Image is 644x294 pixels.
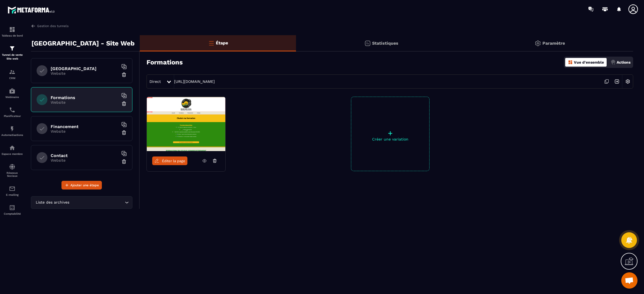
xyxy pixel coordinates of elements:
p: Actions [617,60,630,64]
img: trash [121,101,127,106]
img: scheduler [9,107,15,113]
a: Éditer la page [152,156,187,165]
span: Ajouter une étape [70,182,99,188]
a: schedulerschedulerPlanificateur [1,103,23,122]
p: CRM [1,77,23,80]
p: + [351,129,429,137]
p: Statistiques [372,41,398,46]
h6: Financement [51,124,118,129]
p: Espace membre [1,152,23,155]
span: Liste des archives [34,200,70,205]
p: Website [51,129,118,133]
img: bars-o.4a397970.svg [208,40,214,46]
img: formation [9,69,15,75]
p: E-mailing [1,193,23,196]
button: Ajouter une étape [61,181,102,190]
div: Ouvrir le chat [621,272,638,289]
input: Search for option [70,200,123,205]
p: Website [51,100,118,104]
p: Réseaux Sociaux [1,171,23,177]
img: accountant [9,204,15,211]
p: Vue d'ensemble [574,60,604,64]
p: Website [51,71,118,76]
p: Comptabilité [1,212,23,215]
img: automations [9,145,15,151]
p: Planificateur [1,115,23,117]
div: Search for option [31,196,132,209]
img: automations [9,126,15,132]
img: formation [9,26,15,33]
img: email [9,185,15,192]
p: Website [51,158,118,162]
h3: Formations [147,58,183,66]
p: Webinaire [1,96,23,99]
a: automationsautomationsEspace membre [1,141,23,159]
p: Tunnel de vente Site web [1,53,23,61]
p: Créer une variation [351,137,429,141]
img: setting-w.858f3a88.svg [623,76,633,87]
a: Gestion des tunnels [31,24,69,28]
p: [GEOGRAPHIC_DATA] - Site Web [31,38,135,49]
img: image [147,97,225,151]
img: dashboard-orange.40269519.svg [568,60,573,65]
a: social-networksocial-networkRéseaux Sociaux [1,159,23,181]
img: trash [121,159,127,164]
a: [URL][DOMAIN_NAME] [174,79,215,84]
img: arrow [31,24,36,28]
a: formationformationTunnel de vente Site web [1,41,23,65]
span: Direct [149,79,161,84]
p: Automatisations [1,133,23,136]
a: formationformationTableau de bord [1,22,23,41]
img: trash [121,130,127,135]
img: actions.d6e523a2.png [611,60,616,65]
a: automationsautomationsWebinaire [1,84,23,103]
img: automations [9,88,15,94]
span: Éditer la page [162,159,185,163]
h6: [GEOGRAPHIC_DATA] [51,66,118,71]
p: Tableau de bord [1,34,23,37]
img: formation [9,45,15,52]
img: stats.20deebd0.svg [364,40,371,47]
a: formationformationCRM [1,65,23,84]
h6: Contact [51,153,118,158]
img: arrow-next.bcc2205e.svg [612,76,622,87]
p: Paramètre [542,41,565,46]
p: Étape [216,40,228,45]
a: emailemailE-mailing [1,181,23,200]
img: logo [8,5,56,15]
img: social-network [9,164,15,170]
a: accountantaccountantComptabilité [1,200,23,219]
img: trash [121,72,127,77]
a: automationsautomationsAutomatisations [1,122,23,141]
img: setting-gr.5f69749f.svg [535,40,541,47]
h6: Formations [51,95,118,100]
